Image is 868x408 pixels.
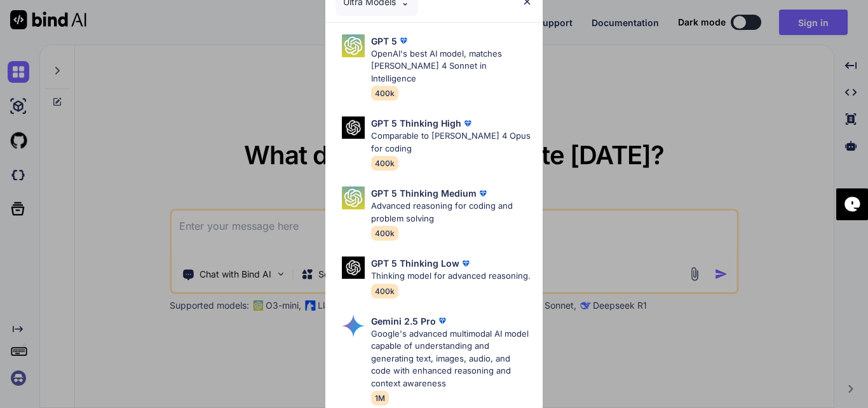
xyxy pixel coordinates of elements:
p: GPT 5 Thinking Low [371,257,459,270]
img: premium [397,34,410,47]
img: Pick Models [342,186,365,209]
img: Pick Models [342,314,365,337]
img: Pick Models [342,116,365,139]
span: 400k [371,226,398,241]
p: Google's advanced multimodal AI model capable of understanding and generating text, images, audio... [371,328,532,390]
p: Comparable to [PERSON_NAME] 4 Opus for coding [371,130,532,155]
span: 1M [371,391,389,405]
img: premium [461,117,474,130]
p: GPT 5 Thinking High [371,116,461,130]
img: premium [459,257,472,270]
p: Advanced reasoning for coding and problem solving [371,200,532,225]
p: OpenAI's best AI model, matches [PERSON_NAME] 4 Sonnet in Intelligence [371,48,532,85]
span: 400k [371,284,398,299]
p: Gemini 2.5 Pro [371,314,436,328]
p: Thinking model for advanced reasoning. [371,270,531,283]
img: Pick Models [342,34,365,57]
p: GPT 5 Thinking Medium [371,186,477,200]
span: 400k [371,156,398,171]
span: 400k [371,86,398,101]
img: premium [436,314,449,327]
p: GPT 5 [371,34,397,48]
img: Pick Models [342,257,365,279]
img: premium [477,187,489,200]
